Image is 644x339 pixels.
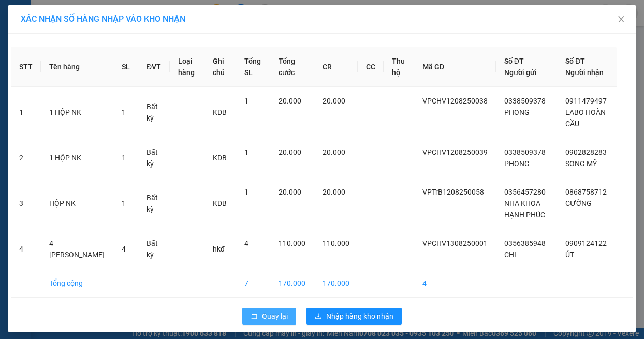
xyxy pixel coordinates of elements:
[422,188,484,196] span: VPTrB1208250058
[213,154,227,162] span: KDB
[422,239,488,247] span: VPCHV1308250001
[21,14,185,24] span: XÁC NHẬN SỐ HÀNG NHẬP VÀO KHO NHẬN
[565,68,604,77] span: Người nhận
[504,199,545,219] span: NHA KHOA HẠNH PHÚC
[565,57,585,65] span: Số ĐT
[314,269,358,298] td: 170.000
[213,108,227,116] span: KDB
[11,87,41,138] td: 1
[279,97,301,105] span: 20.000
[565,239,607,247] span: 0909124122
[11,178,41,229] td: 3
[270,47,314,87] th: Tổng cước
[504,148,546,156] span: 0338509378
[122,245,126,253] span: 4
[326,311,393,322] span: Nhập hàng kho nhận
[113,47,138,87] th: SL
[358,47,384,87] th: CC
[138,178,170,229] td: Bất kỳ
[251,313,258,321] span: rollback
[565,108,606,128] span: LABO HOÀN CẦU
[41,138,113,178] td: 1 HỘP NK
[323,239,349,247] span: 110.000
[279,239,305,247] span: 110.000
[504,108,530,116] span: PHONG
[244,97,248,105] span: 1
[323,148,345,156] span: 20.000
[323,188,345,196] span: 20.000
[41,269,113,298] td: Tổng cộng
[213,245,225,253] span: hkđ
[314,47,358,87] th: CR
[11,138,41,178] td: 2
[414,269,496,298] td: 4
[262,311,288,322] span: Quay lại
[315,313,322,321] span: download
[504,239,546,247] span: 0356385948
[244,148,248,156] span: 1
[270,269,314,298] td: 170.000
[323,97,345,105] span: 20.000
[306,308,402,325] button: downloadNhập hàng kho nhận
[138,138,170,178] td: Bất kỳ
[170,47,204,87] th: Loại hàng
[565,97,607,105] span: 0911479497
[41,178,113,229] td: HỘP NK
[504,57,524,65] span: Số ĐT
[213,199,227,208] span: KDB
[422,148,488,156] span: VPCHV1208250039
[244,188,248,196] span: 1
[607,5,636,34] button: Close
[122,199,126,208] span: 1
[11,47,41,87] th: STT
[244,239,248,247] span: 4
[41,229,113,269] td: 4 [PERSON_NAME]
[279,148,301,156] span: 20.000
[504,250,516,259] span: CHI
[504,159,530,168] span: PHONG
[236,47,270,87] th: Tổng SL
[138,47,170,87] th: ĐVT
[138,87,170,138] td: Bất kỳ
[236,269,270,298] td: 7
[504,68,537,77] span: Người gửi
[565,199,592,208] span: CƯỜNG
[565,148,607,156] span: 0902828283
[204,47,236,87] th: Ghi chú
[504,188,546,196] span: 0356457280
[242,308,296,325] button: rollbackQuay lại
[565,159,597,168] span: SONG MỸ
[504,97,546,105] span: 0338509378
[422,97,488,105] span: VPCHV1208250038
[565,188,607,196] span: 0868758712
[279,188,301,196] span: 20.000
[565,250,574,259] span: ÚT
[122,108,126,116] span: 1
[122,154,126,162] span: 1
[41,47,113,87] th: Tên hàng
[414,47,496,87] th: Mã GD
[41,87,113,138] td: 1 HỘP NK
[138,229,170,269] td: Bất kỳ
[617,15,625,23] span: close
[384,47,414,87] th: Thu hộ
[11,229,41,269] td: 4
